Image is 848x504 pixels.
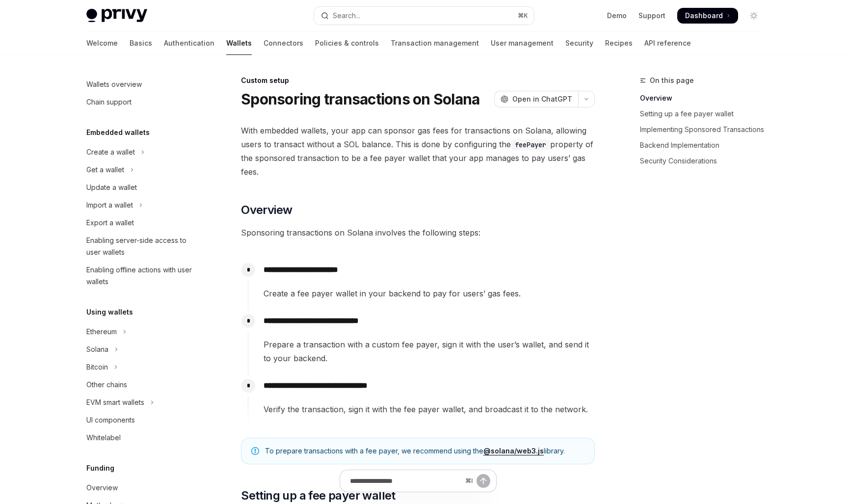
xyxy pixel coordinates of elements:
[79,394,204,411] button: Toggle EVM smart wallets section
[86,379,127,391] div: Other chains
[79,196,204,214] button: Toggle Import a wallet section
[79,479,204,497] a: Overview
[86,164,124,176] div: Get a wallet
[264,338,594,365] span: Prepare a transaction with a custom fee payer, sign it with the user’s wallet, and send it to you...
[644,31,691,55] a: API reference
[164,31,214,55] a: Authentication
[79,161,204,179] button: Toggle Get a wallet section
[251,447,259,455] svg: Note
[491,31,554,55] a: User management
[86,264,198,288] div: Enabling offline actions with user wallets
[315,31,379,55] a: Policies & controls
[685,11,723,21] span: Dashboard
[640,106,769,122] a: Setting up a fee payer wallet
[79,93,204,111] a: Chain support
[494,91,578,107] button: Open in ChatGPT
[638,11,665,21] a: Support
[677,8,738,24] a: Dashboard
[86,199,133,211] div: Import a wallet
[79,143,204,161] button: Toggle Create a wallet section
[86,31,118,55] a: Welcome
[86,462,114,474] h5: Funding
[79,179,204,196] a: Update a wallet
[350,470,461,492] input: Ask a question...
[746,8,762,24] button: Toggle dark mode
[241,76,595,85] div: Custom setup
[512,94,572,104] span: Open in ChatGPT
[241,202,292,218] span: Overview
[607,11,627,21] a: Demo
[86,432,121,444] div: Whitelabel
[264,31,303,55] a: Connectors
[86,397,144,408] div: EVM smart wallets
[640,137,769,153] a: Backend Implementation
[79,323,204,341] button: Toggle Ethereum section
[79,358,204,376] button: Toggle Bitcoin section
[79,341,204,358] button: Toggle Solana section
[265,446,584,456] span: To prepare transactions with a fee payer, we recommend using the library.
[640,153,769,169] a: Security Considerations
[640,122,769,137] a: Implementing Sponsored Transactions
[79,376,204,394] a: Other chains
[79,76,204,93] a: Wallets overview
[79,214,204,232] a: Export a wallet
[86,414,135,426] div: UI components
[86,306,133,318] h5: Using wallets
[333,10,360,22] div: Search...
[241,90,479,108] h1: Sponsoring transactions on Solana
[86,79,142,90] div: Wallets overview
[86,482,118,494] div: Overview
[264,402,594,416] span: Verify the transaction, sign it with the fee payer wallet, and broadcast it to the network.
[264,287,594,300] span: Create a fee payer wallet in your backend to pay for users’ gas fees.
[79,232,204,261] a: Enabling server-side access to user wallets
[79,411,204,429] a: UI components
[640,90,769,106] a: Overview
[391,31,479,55] a: Transaction management
[605,31,633,55] a: Recipes
[130,31,152,55] a: Basics
[86,146,135,158] div: Create a wallet
[86,9,147,23] img: light logo
[477,474,490,488] button: Send message
[226,31,252,55] a: Wallets
[314,7,534,25] button: Open search
[86,326,117,338] div: Ethereum
[86,361,108,373] div: Bitcoin
[565,31,593,55] a: Security
[511,139,550,150] code: feePayer
[483,447,544,455] a: @solana/web3.js
[86,344,108,355] div: Solana
[86,182,137,193] div: Update a wallet
[241,124,595,179] span: With embedded wallets, your app can sponsor gas fees for transactions on Solana, allowing users t...
[86,127,150,138] h5: Embedded wallets
[79,261,204,291] a: Enabling offline actions with user wallets
[86,217,134,229] div: Export a wallet
[518,12,528,20] span: ⌘ K
[241,226,595,239] span: Sponsoring transactions on Solana involves the following steps:
[79,429,204,447] a: Whitelabel
[650,75,694,86] span: On this page
[86,96,132,108] div: Chain support
[86,235,198,258] div: Enabling server-side access to user wallets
